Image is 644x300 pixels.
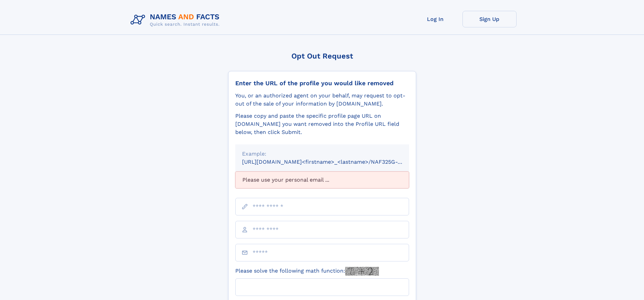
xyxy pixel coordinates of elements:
div: You, or an authorized agent on your behalf, may request to opt-out of the sale of your informatio... [235,92,409,108]
small: [URL][DOMAIN_NAME]<firstname>_<lastname>/NAF325G-xxxxxxxx [242,159,422,165]
img: Logo Names and Facts [128,11,225,29]
div: Opt Out Request [228,52,416,60]
div: Please use your personal email ... [235,171,409,188]
div: Enter the URL of the profile you would like removed [235,79,409,87]
a: Log In [408,11,462,27]
a: Sign Up [462,11,517,27]
label: Please solve the following math function: [235,267,379,276]
div: Please copy and paste the specific profile page URL on [DOMAIN_NAME] you want removed into the Pr... [235,112,409,136]
div: Example: [242,150,402,158]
